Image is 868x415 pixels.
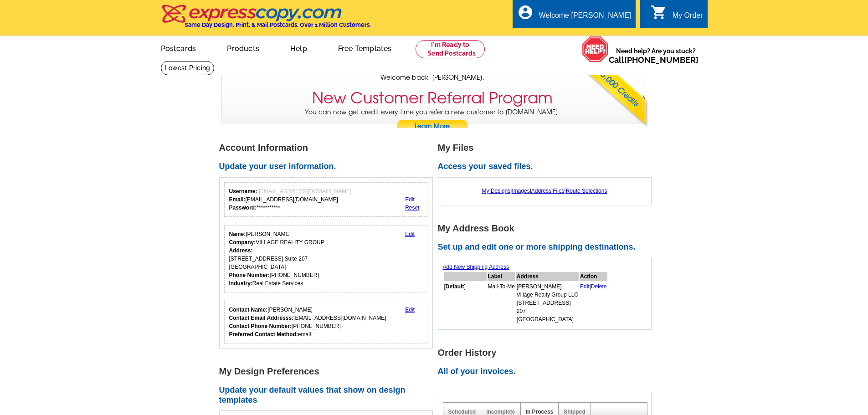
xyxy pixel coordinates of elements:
div: Who should we contact regarding order issues? [224,301,428,343]
span: Need help? Are you stuck? [609,46,703,65]
p: You can now get credit every time you refer a new customer to [DOMAIN_NAME]. [222,108,643,133]
a: Reset [405,205,419,211]
a: Shipped [564,409,585,415]
h2: Access your saved files. [438,162,657,172]
strong: Contact Phone Number: [229,323,292,329]
th: Address [516,272,579,281]
h2: Set up and edit one or more shipping destinations. [438,242,657,252]
strong: Company: [229,239,256,246]
a: Images [512,188,529,194]
a: My Designs [482,188,511,194]
div: | | | [443,182,647,200]
span: Call [609,55,699,65]
h1: My Design Preferences [219,367,438,376]
h4: Same Day Design, Print, & Mail Postcards. Over 1 Million Customers. [185,21,371,28]
div: My Order [673,11,703,24]
a: Products [212,37,274,58]
strong: Contact Email Addresss: [229,315,294,321]
strong: Preferred Contact Method: [229,331,298,338]
a: Postcards [146,37,211,58]
strong: Contact Name: [229,307,268,313]
td: Mail-To-Me [488,282,515,324]
strong: Address: [229,247,253,254]
th: Action [580,272,607,281]
a: Route Selections [566,188,607,194]
strong: Name: [229,231,246,237]
div: Your login information. [224,182,428,217]
strong: Username: [229,188,257,195]
span: Welcome back, [PERSON_NAME]. [380,73,484,82]
a: In Process [526,409,554,415]
a: Scheduled [448,409,476,415]
span: [EMAIL_ADDRESS][DOMAIN_NAME] [259,188,351,195]
i: account_circle [517,4,534,20]
a: Free Templates [324,37,406,58]
a: Add New Shipping Address [443,264,509,270]
h2: Update your user information. [219,162,438,172]
td: [ ] [444,282,487,324]
strong: Email: [229,196,246,203]
h1: Account Information [219,143,438,153]
a: [PHONE_NUMBER] [624,55,699,65]
a: Same Day Design, Print, & Mail Postcards. Over 1 Million Customers. [161,11,371,28]
div: Welcome [PERSON_NAME] [539,11,631,24]
h1: My Address Book [438,224,657,233]
img: help [582,36,609,62]
a: Edit [405,307,415,313]
th: Label [488,272,515,281]
td: [PERSON_NAME] Village Realty Group LLC [STREET_ADDRESS] 207 [GEOGRAPHIC_DATA] [516,282,579,324]
a: Address Files [531,188,565,194]
h2: All of your invoices. [438,367,657,377]
h3: New Customer Referral Program [312,89,553,108]
h1: Order History [438,348,657,358]
a: Edit [580,283,590,290]
h2: Update your default values that show on design templates [219,385,438,405]
strong: Phone Number: [229,272,270,278]
strong: Password: [229,205,257,211]
td: | [580,282,607,324]
div: Your personal details. [224,225,428,292]
div: [PERSON_NAME] VILLAGE REALITY GROUP [STREET_ADDRESS] Suite 207 [GEOGRAPHIC_DATA] [PHONE_NUMBER] R... [229,230,324,287]
a: Learn More [396,120,468,133]
a: Edit [405,196,415,203]
a: Help [276,37,322,58]
i: shopping_cart [651,4,667,20]
strong: Industry: [229,280,252,287]
a: Delete [591,283,607,290]
a: Incomplete [486,409,515,415]
h1: My Files [438,143,657,153]
a: shopping_cart My Order [651,10,703,21]
a: Edit [405,231,415,237]
b: Default [446,283,464,290]
div: [PERSON_NAME] [EMAIL_ADDRESS][DOMAIN_NAME] [PHONE_NUMBER] email [229,306,386,338]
